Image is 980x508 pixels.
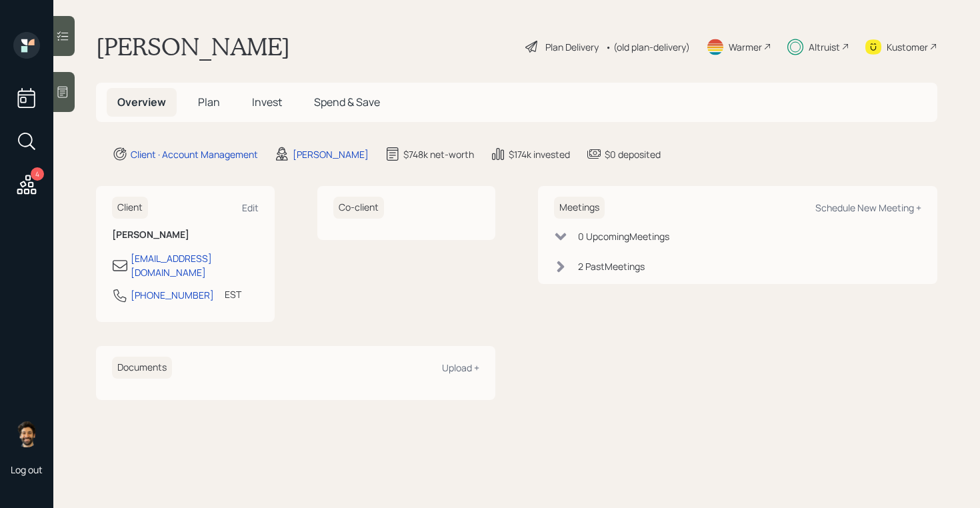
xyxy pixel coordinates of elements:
[252,95,282,109] span: Invest
[554,197,605,219] h6: Meetings
[729,40,762,54] div: Warmer
[293,147,369,161] div: [PERSON_NAME]
[815,201,921,214] div: Schedule New Meeting +
[809,40,840,54] div: Altruist
[242,201,259,214] div: Edit
[314,95,380,109] span: Spend & Save
[605,40,690,54] div: • (old plan-delivery)
[403,147,474,161] div: $748k net-worth
[578,229,669,243] div: 0 Upcoming Meeting s
[131,147,258,161] div: Client · Account Management
[605,147,661,161] div: $0 deposited
[509,147,570,161] div: $174k invested
[112,357,172,379] h6: Documents
[442,361,479,374] div: Upload +
[131,288,214,302] div: [PHONE_NUMBER]
[131,251,259,279] div: [EMAIL_ADDRESS][DOMAIN_NAME]
[13,421,40,447] img: eric-schwartz-headshot.png
[333,197,384,219] h6: Co-client
[117,95,166,109] span: Overview
[198,95,220,109] span: Plan
[545,40,599,54] div: Plan Delivery
[225,287,241,301] div: EST
[887,40,928,54] div: Kustomer
[11,463,43,476] div: Log out
[31,167,44,181] div: 4
[112,229,259,241] h6: [PERSON_NAME]
[112,197,148,219] h6: Client
[96,32,290,61] h1: [PERSON_NAME]
[578,259,645,273] div: 2 Past Meeting s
